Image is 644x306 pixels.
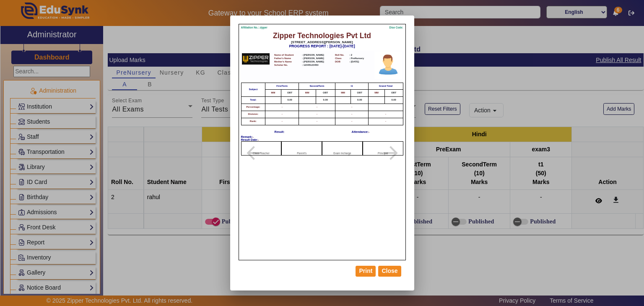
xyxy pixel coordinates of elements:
[281,90,299,97] th: OBT
[316,90,335,97] th: OBT
[241,97,265,104] td: Total:
[289,44,355,48] b: PROGRESS REPORT : [DATE]-[DATE]
[281,97,299,104] td: 0.00
[335,104,368,111] td: -
[241,40,403,44] h6: [STREET_ADDRESS][PERSON_NAME]
[299,104,335,111] td: -
[299,118,335,125] td: -
[349,57,370,60] td: : PreNursery
[349,54,370,57] td: : 2
[299,90,316,97] th: MM
[241,83,265,97] th: Subject
[369,118,403,125] td: -
[241,111,265,118] td: Division:
[370,143,412,163] mat-icon: arrow_forward
[241,138,403,141] div: Result Date:
[241,118,265,125] td: Rank:
[335,83,368,90] th: t1
[265,111,299,118] td: -
[274,57,301,60] th: Father's Name
[352,130,370,133] div: Attendance:
[384,90,403,97] th: OBT
[274,64,301,67] th: Scholar No.
[301,60,333,64] td: : [PERSON_NAME]
[369,111,403,118] td: -
[369,90,384,97] th: MM
[258,138,259,141] span: -
[369,130,369,133] span: -
[265,118,299,125] td: -
[301,57,333,60] td: : [PERSON_NAME]
[384,97,403,104] td: 0.00
[333,54,349,57] th: Roll No.
[265,104,299,111] td: -
[390,26,403,29] p: Dise Code:
[265,90,281,97] th: MM
[333,57,349,60] th: Class
[369,83,403,90] th: Grand Total
[253,135,254,138] span: -
[351,97,369,104] td: 0.00
[242,52,270,66] img: School Logo
[281,141,322,155] div: Parent's
[275,130,285,133] span: Result:
[335,111,368,118] td: -
[363,141,403,155] div: Principal
[301,54,333,57] td: : [PERSON_NAME]
[356,266,376,277] button: Print
[335,118,368,125] td: -
[241,26,267,29] p: Affiliation No.: zipper
[233,143,275,163] mat-icon: arrow_back
[335,90,351,97] th: MM
[333,60,349,64] th: DOB
[274,60,301,64] th: Mother's Name
[349,60,370,64] td: : [DATE]
[274,54,301,57] th: Name of Student
[299,83,335,90] th: SecondTerm
[378,266,401,277] button: Close
[299,111,335,118] td: -
[241,104,265,111] td: Percentage:
[316,97,335,104] td: 0.00
[351,90,369,97] th: OBT
[265,83,299,90] th: FirstTerm
[301,64,333,67] td: : 12345123453
[322,141,363,155] div: Exam Incharge
[374,52,402,79] img: profile.png
[241,31,403,40] h1: Zipper Technologies Pvt Ltd
[241,135,403,138] div: Remark:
